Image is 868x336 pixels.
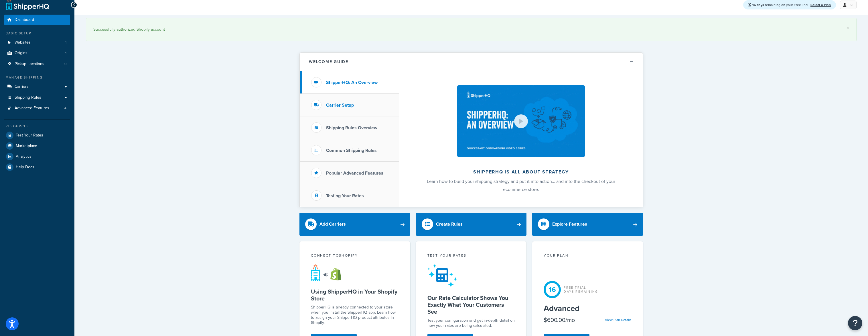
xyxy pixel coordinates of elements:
div: Manage Shipping [4,75,70,80]
img: connect-shq-shopify-9b9a8c5a.svg [311,264,347,281]
h3: ShipperHQ: An Overview [326,80,378,85]
h3: Shipping Rules Overview [326,125,377,130]
a: View Plan Details [605,317,632,323]
div: Test your configuration and get in-depth detail on how your rates are being calculated. [427,318,515,328]
a: Marketplace [4,141,70,151]
div: Successfully authorized Shopify account [93,26,849,34]
a: Select a Plan [810,2,831,7]
a: Help Docs [4,162,70,172]
h3: Testing Your Rates [326,193,364,198]
div: Add Carriers [319,220,346,228]
div: Create Rules [436,220,463,228]
span: Shipping Rules [15,95,41,100]
a: × [847,26,849,30]
span: Analytics [16,154,31,159]
span: 4 [64,106,66,111]
a: Analytics [4,151,70,162]
span: Learn how to build your shipping strategy and put it into action… and into the checkout of your e... [427,178,615,193]
div: Free Trial Days Remaining [564,286,598,294]
a: Websites1 [4,37,70,48]
div: Test your rates [427,253,515,259]
span: 1 [65,40,66,45]
span: 1 [65,51,66,56]
li: Advanced Features [4,103,70,114]
strong: 16 days [752,2,764,7]
div: Your Plan [544,253,632,259]
li: Websites [4,37,70,48]
span: remaining on your Free Trial [752,2,809,7]
span: Test Your Rates [16,133,43,138]
span: Help Docs [16,165,34,170]
div: Connect to Shopify [311,253,399,259]
span: Pickup Locations [15,62,44,67]
a: Pickup Locations0 [4,59,70,69]
a: Advanced Features4 [4,103,70,114]
span: Dashboard [15,17,34,22]
h2: Welcome Guide [309,60,348,64]
span: 0 [64,62,66,67]
span: Carriers [15,84,29,89]
span: Websites [15,40,31,45]
div: $600.00/mo [544,316,575,324]
a: Create Rules [416,213,527,236]
h2: ShipperHQ is all about strategy [415,169,628,175]
span: Advanced Features [15,106,49,111]
div: Resources [4,124,70,129]
a: Carriers [4,81,70,92]
a: Origins1 [4,48,70,58]
h5: Advanced [544,304,632,313]
div: 16 [544,281,561,298]
p: ShipperHQ is already connected to your store when you install the ShipperHQ app. Learn how to ass... [311,305,399,325]
a: Explore Features [532,213,643,236]
span: Marketplace [16,144,37,149]
a: Shipping Rules [4,92,70,103]
button: Welcome Guide [300,53,643,71]
a: Test Your Rates [4,130,70,140]
span: Origins [15,51,27,56]
h5: Using ShipperHQ in Your Shopify Store [311,288,399,302]
a: Dashboard [4,15,70,25]
a: Add Carriers [299,213,410,236]
img: ShipperHQ is all about strategy [457,85,585,157]
li: Origins [4,48,70,58]
h3: Common Shipping Rules [326,148,377,153]
button: Open Resource Center [848,316,862,330]
div: Basic Setup [4,31,70,36]
li: Pickup Locations [4,59,70,69]
div: Explore Features [552,220,587,228]
h3: Popular Advanced Features [326,171,383,176]
h3: Carrier Setup [326,103,354,108]
h5: Our Rate Calculator Shows You Exactly What Your Customers See [427,294,515,315]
